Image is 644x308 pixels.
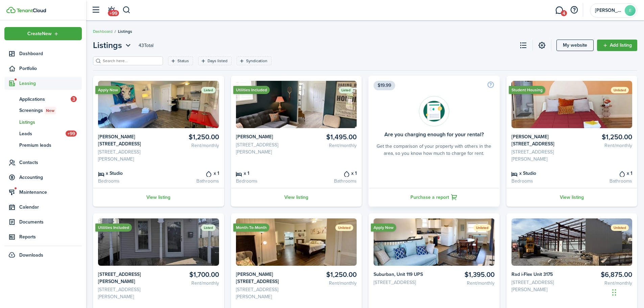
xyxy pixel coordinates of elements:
span: Leads [19,130,66,137]
card-listing-title: $1,250.00 [161,133,219,141]
card-listing-title: $1,395.00 [436,271,494,279]
a: Add listing [597,40,637,51]
filter-tag-label: Syndication [246,58,267,64]
a: Dashboard [93,28,113,34]
card-listing-description: Bathrooms [574,177,632,185]
span: Maintenance [19,189,82,196]
span: $19.99 [374,81,395,90]
a: Applications3 [4,93,82,105]
div: Drag [612,282,616,303]
card-listing-description: Rent/monthly [299,142,357,149]
status: Unlisted [611,87,629,93]
a: Dashboard [4,47,82,60]
filter-tag: Open filter [237,56,271,65]
iframe: Chat Widget [531,235,644,308]
card-listing-description: [STREET_ADDRESS] [374,279,431,286]
a: Premium leads [4,139,82,151]
span: Applications [19,96,71,103]
card-listing-description: Rent/monthly [574,142,632,149]
span: Listings [93,39,122,51]
card-listing-description: Bedrooms [98,177,156,185]
card-listing-description: [STREET_ADDRESS][PERSON_NAME] [98,148,156,163]
span: Elias [595,8,622,13]
card-listing-title: [PERSON_NAME] [STREET_ADDRESS] [236,271,294,285]
span: Screenings [19,107,82,114]
card-listing-title: x Studio [511,169,569,177]
a: Listings [4,116,82,128]
header-page-total: 43 Total [139,42,153,49]
button: Search [122,4,131,16]
card-listing-title: $1,700.00 [161,271,219,279]
status: Unlisted [335,224,353,231]
button: Open menu [93,39,133,51]
card-listing-title: Rad i-Flex Unit 3175 [511,271,569,278]
card-listing-description: Rent/monthly [299,280,357,287]
span: Listings [118,28,132,34]
card-listing-description: [STREET_ADDRESS][PERSON_NAME] [98,286,156,300]
ribbon: Student Housing [509,86,545,94]
span: Premium leads [19,142,82,149]
a: View listing [93,188,224,207]
img: Listing avatar [511,218,633,266]
span: New [46,108,54,114]
a: ScreeningsNew [4,105,82,116]
span: Accounting [19,174,82,181]
a: Messaging [553,2,566,19]
span: Leasing [19,80,82,87]
card-listing-title: [PERSON_NAME] [236,133,294,140]
filter-tag-label: Status [177,58,189,64]
img: Listing avatar [511,81,633,128]
filter-tag-label: Days listed [208,58,228,64]
card-listing-description: Rent/monthly [436,280,494,287]
card-listing-description: [STREET_ADDRESS][PERSON_NAME] [511,279,569,293]
span: 4 [561,10,567,16]
filter-tag: Open filter [168,56,193,65]
card-listing-title: x 1 [574,169,632,177]
card-listing-title: Suburban, Unit 119 UPS [374,271,431,278]
ribbon: Utilities Included [233,86,270,94]
card-listing-title: x 1 [299,169,357,177]
card-listing-description: [STREET_ADDRESS][PERSON_NAME] [236,286,294,300]
span: Listings [19,119,82,126]
card-listing-title: $1,495.00 [299,133,357,141]
span: Dashboard [19,50,82,57]
button: Open resource center [568,4,580,16]
img: Listing avatar [98,81,219,128]
a: Leads+99 [4,128,82,139]
card-listing-description: Rent/monthly [161,280,219,287]
a: View listing [506,188,638,207]
card-listing-title: x 1 [161,169,219,177]
button: Open menu [4,27,82,40]
img: Listing avatar [236,218,357,266]
status: Listed [201,87,216,93]
span: Calendar [19,204,82,211]
card-title: Are you charging enough for your rental? [384,132,484,138]
card-listing-description: Bathrooms [299,177,357,185]
status: Listed [201,224,216,231]
span: 3 [71,96,77,102]
img: Listing avatar [98,218,219,266]
span: Documents [19,218,82,226]
ribbon: Month-To-Month [233,223,269,232]
ribbon: Utilities Included [95,223,132,232]
card-listing-title: [PERSON_NAME] [STREET_ADDRESS] [511,133,569,147]
filter-tag: Open filter [198,56,232,65]
card-listing-title: [PERSON_NAME] [STREET_ADDRESS] [98,133,156,147]
span: +99 [108,10,119,16]
card-listing-description: Bedrooms [236,177,294,185]
span: +99 [66,131,77,137]
a: My website [556,40,594,51]
ribbon: Apply Now [95,86,121,94]
card-listing-description: [STREET_ADDRESS][PERSON_NAME] [236,141,294,156]
span: Create New [27,31,52,36]
input: Search here... [101,58,161,64]
button: Listings [93,39,133,51]
a: Notifications [105,2,118,19]
avatar-text: E [625,5,636,16]
span: Portfolio [19,65,82,72]
a: Purchase a report [368,188,500,207]
status: Unlisted [611,224,629,231]
card-listing-description: Rent/monthly [161,142,219,149]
